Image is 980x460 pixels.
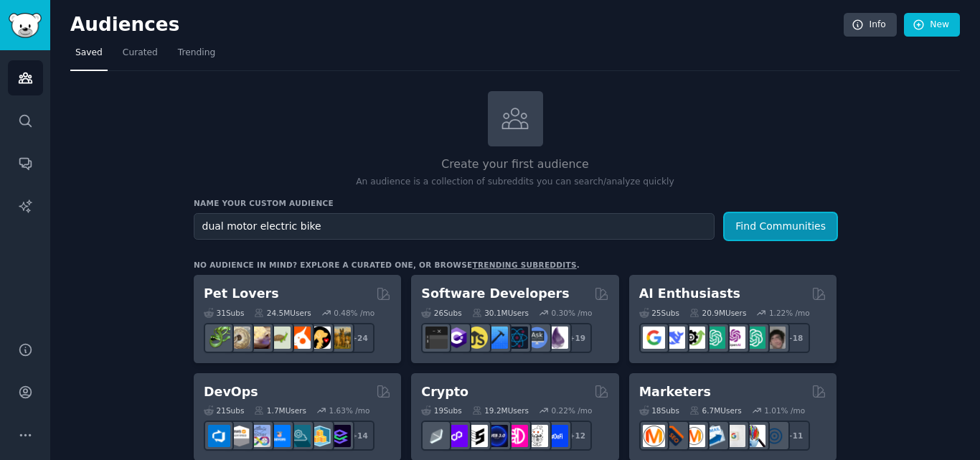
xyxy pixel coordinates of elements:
[446,327,468,349] img: csharp
[683,425,705,447] img: AskMarketing
[334,308,374,318] div: 0.48 % /mo
[466,425,488,447] img: ethstaker
[421,405,461,416] div: 19 Sub s
[663,327,685,349] img: DeepSeek
[344,421,374,451] div: + 14
[769,308,810,318] div: 1.22 % /mo
[723,327,745,349] img: OpenAIDev
[254,405,306,416] div: 1.7M Users
[421,285,569,303] h2: Software Developers
[763,327,786,349] img: ArtificalIntelligence
[639,383,711,401] h2: Marketers
[421,383,468,401] h2: Crypto
[425,425,448,447] img: ethfinance
[683,327,705,349] img: AItoolsCatalog
[552,405,593,416] div: 0.22 % /mo
[506,327,528,349] img: reactnative
[725,213,837,240] button: Find Communities
[70,42,108,71] a: Saved
[204,285,279,303] h2: Pet Lovers
[194,156,837,174] h2: Create your first audience
[194,213,715,240] input: Pick a short name, like "Digital Marketers" or "Movie-Goers"
[780,323,810,353] div: + 18
[743,327,765,349] img: chatgpt_prompts_
[526,327,548,349] img: AskComputerScience
[643,425,665,447] img: content_marketing
[466,327,488,349] img: learnjavascript
[663,425,685,447] img: bigseo
[844,13,897,37] a: Info
[904,13,960,37] a: New
[764,405,805,416] div: 1.01 % /mo
[248,327,270,349] img: leopardgeckos
[123,47,158,60] span: Curated
[723,425,745,447] img: googleads
[208,425,230,447] img: azuredevops
[208,327,230,349] img: herpetology
[472,260,576,269] a: trending subreddits
[546,327,568,349] img: elixir
[562,421,592,451] div: + 12
[329,425,351,447] img: PlatformEngineers
[639,405,679,416] div: 18 Sub s
[506,425,528,447] img: defiblockchain
[639,308,679,318] div: 25 Sub s
[194,176,837,189] p: An audience is a collection of subreddits you can search/analyze quickly
[173,42,220,71] a: Trending
[546,425,568,447] img: defi_
[472,308,529,318] div: 30.1M Users
[552,308,593,318] div: 0.30 % /mo
[118,42,163,71] a: Curated
[639,285,740,303] h2: AI Enthusiasts
[268,425,291,447] img: DevOpsLinks
[329,327,351,349] img: dogbreed
[254,308,311,318] div: 24.5M Users
[689,308,746,318] div: 20.9M Users
[344,323,374,353] div: + 24
[9,13,42,38] img: GummySearch logo
[194,260,580,270] div: No audience in mind? Explore a curated one, or browse .
[446,425,468,447] img: 0xPolygon
[248,425,270,447] img: Docker_DevOps
[228,425,250,447] img: AWS_Certified_Experts
[204,383,258,401] h2: DevOps
[703,425,725,447] img: Emailmarketing
[288,327,311,349] img: cockatiel
[425,327,448,349] img: software
[486,327,508,349] img: iOSProgramming
[268,327,291,349] img: turtle
[562,323,592,353] div: + 19
[743,425,765,447] img: MarketingResearch
[308,327,331,349] img: PetAdvice
[178,47,215,60] span: Trending
[421,308,461,318] div: 26 Sub s
[780,421,810,451] div: + 11
[526,425,548,447] img: CryptoNews
[194,198,837,208] h3: Name your custom audience
[75,47,103,60] span: Saved
[643,327,665,349] img: GoogleGeminiAI
[204,405,244,416] div: 21 Sub s
[703,327,725,349] img: chatgpt_promptDesign
[472,405,529,416] div: 19.2M Users
[329,405,370,416] div: 1.63 % /mo
[204,308,244,318] div: 31 Sub s
[763,425,786,447] img: OnlineMarketing
[228,327,250,349] img: ballpython
[308,425,331,447] img: aws_cdk
[288,425,311,447] img: platformengineering
[689,405,742,416] div: 6.7M Users
[70,14,844,37] h2: Audiences
[486,425,508,447] img: web3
